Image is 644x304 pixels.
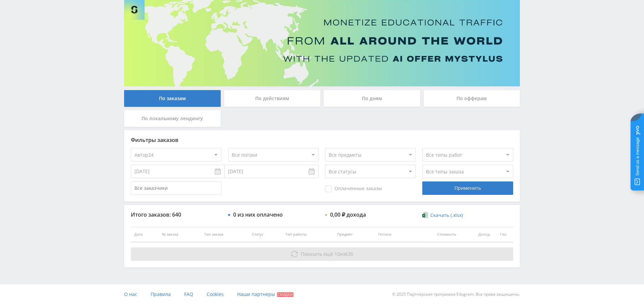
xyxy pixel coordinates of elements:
span: 10 [334,251,340,257]
div: 0 из них оплачено [233,212,283,218]
span: Наши партнеры [237,291,275,297]
input: Все заказчики [131,181,221,195]
a: Скачать (.xlsx) [422,212,463,219]
button: Показать ещё 10из630 [131,247,513,261]
span: О нас [124,291,137,297]
th: Предмет [334,227,375,242]
th: Тип заказа [201,227,249,242]
div: По заказам [124,90,221,107]
th: Потоки [375,227,412,242]
span: Показать ещё [301,251,333,257]
div: Применить [422,181,513,195]
span: Cookies [207,291,224,297]
span: FAQ [184,291,193,297]
th: Статус [249,227,282,242]
div: Итого заказов: 640 [131,212,221,218]
span: из [301,251,353,257]
span: Оплаченные заказы [325,185,382,192]
span: Скачать (.xlsx) [430,213,463,218]
th: Доход [460,227,493,242]
span: Правила [151,291,171,297]
div: По дням [324,90,420,107]
div: 0,00 ₽ дохода [330,212,366,218]
th: № заказа [159,227,201,242]
div: Фильтры заказов [131,137,513,143]
span: Скидки [277,292,293,297]
img: xlsx [422,212,428,218]
th: Стоимость [412,227,460,242]
div: По локальному лендингу [124,110,221,127]
div: По офферам [424,90,520,107]
div: По действиям [224,90,321,107]
span: 630 [345,251,353,257]
th: Гео [493,227,513,242]
th: Дата [131,227,159,242]
th: Тип работы [282,227,333,242]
